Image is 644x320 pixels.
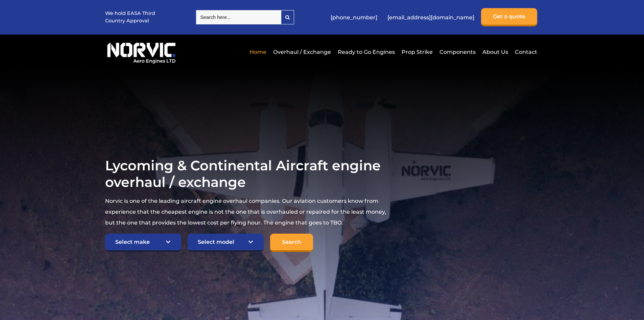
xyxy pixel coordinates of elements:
[481,8,537,26] a: Get a quote
[400,44,434,60] a: Prop Strike
[336,44,397,60] a: Ready to Go Engines
[271,44,333,60] a: Overhaul / Exchange
[327,9,381,26] a: [PHONE_NUMBER]
[513,44,537,60] a: Contact
[438,44,477,60] a: Components
[105,196,387,228] p: Norvic is one of the leading aircraft engine overhaul companies. Our aviation customers know from...
[196,10,281,24] input: Search here...
[105,157,387,190] h1: Lycoming & Continental Aircraft engine overhaul / exchange
[384,9,478,26] a: [EMAIL_ADDRESS][DOMAIN_NAME]
[105,10,156,24] p: We hold EASA Third Country Approval
[481,44,510,60] a: About Us
[270,234,313,252] input: Search
[105,40,177,64] img: Norvic Aero Engines logo
[248,44,268,60] a: Home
